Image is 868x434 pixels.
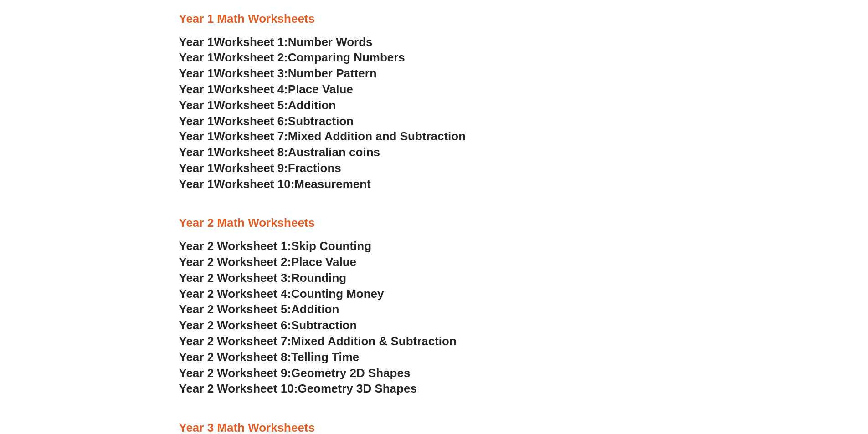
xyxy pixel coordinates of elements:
[288,114,354,128] span: Subtraction
[288,51,405,64] span: Comparing Numbers
[291,318,357,332] span: Subtraction
[214,66,288,80] span: Worksheet 3:
[288,161,341,175] span: Fractions
[291,287,384,301] span: Counting Money
[716,331,868,434] iframe: Chat Widget
[179,334,457,348] a: Year 2 Worksheet 7:Mixed Addition & Subtraction
[291,302,339,316] span: Addition
[179,382,417,395] a: Year 2 Worksheet 10:Geometry 3D Shapes
[214,51,288,64] span: Worksheet 2:
[179,11,689,27] h3: Year 1 Math Worksheets
[179,82,353,96] a: Year 1Worksheet 4:Place Value
[298,382,416,395] span: Geometry 3D Shapes
[288,82,353,96] span: Place Value
[179,287,384,301] a: Year 2 Worksheet 4:Counting Money
[291,334,457,348] span: Mixed Addition & Subtraction
[288,66,377,80] span: Number Pattern
[291,366,410,380] span: Geometry 2D Shapes
[214,98,288,112] span: Worksheet 5:
[214,129,288,143] span: Worksheet 7:
[179,129,466,143] a: Year 1Worksheet 7:Mixed Addition and Subtraction
[291,350,359,364] span: Telling Time
[179,382,298,395] span: Year 2 Worksheet 10:
[179,239,372,253] a: Year 2 Worksheet 1:Skip Counting
[294,177,371,191] span: Measurement
[179,271,292,285] span: Year 2 Worksheet 3:
[179,255,357,269] a: Year 2 Worksheet 2:Place Value
[179,51,405,64] a: Year 1Worksheet 2:Comparing Numbers
[291,239,371,253] span: Skip Counting
[214,35,288,49] span: Worksheet 1:
[179,366,411,380] a: Year 2 Worksheet 9:Geometry 2D Shapes
[179,271,347,285] a: Year 2 Worksheet 3:Rounding
[291,271,346,285] span: Rounding
[179,255,292,269] span: Year 2 Worksheet 2:
[179,334,292,348] span: Year 2 Worksheet 7:
[291,255,356,269] span: Place Value
[179,302,292,316] span: Year 2 Worksheet 5:
[179,318,292,332] span: Year 2 Worksheet 6:
[214,82,288,96] span: Worksheet 4:
[179,239,292,253] span: Year 2 Worksheet 1:
[179,145,380,159] a: Year 1Worksheet 8:Australian coins
[214,177,294,191] span: Worksheet 10:
[179,302,339,316] a: Year 2 Worksheet 5:Addition
[179,350,360,364] a: Year 2 Worksheet 8:Telling Time
[288,35,373,49] span: Number Words
[179,98,336,112] a: Year 1Worksheet 5:Addition
[179,350,292,364] span: Year 2 Worksheet 8:
[214,161,288,175] span: Worksheet 9:
[179,161,341,175] a: Year 1Worksheet 9:Fractions
[288,129,466,143] span: Mixed Addition and Subtraction
[179,287,292,301] span: Year 2 Worksheet 4:
[214,114,288,128] span: Worksheet 6:
[179,318,357,332] a: Year 2 Worksheet 6:Subtraction
[179,35,373,49] a: Year 1Worksheet 1:Number Words
[179,215,689,231] h3: Year 2 Math Worksheets
[288,145,380,159] span: Australian coins
[288,98,336,112] span: Addition
[179,66,377,80] a: Year 1Worksheet 3:Number Pattern
[214,145,288,159] span: Worksheet 8:
[179,366,292,380] span: Year 2 Worksheet 9:
[179,114,354,128] a: Year 1Worksheet 6:Subtraction
[179,177,371,191] a: Year 1Worksheet 10:Measurement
